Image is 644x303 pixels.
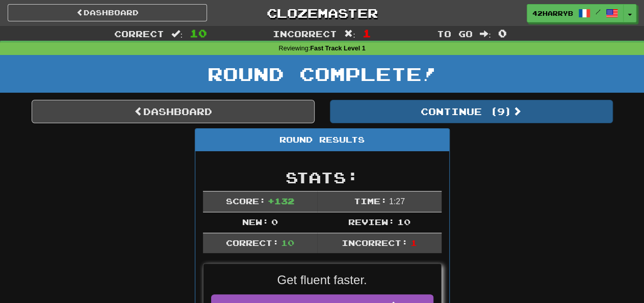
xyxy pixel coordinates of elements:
button: Continue (9) [330,100,613,123]
span: 1 [363,27,371,39]
p: Get fluent faster. [211,271,433,289]
span: : [480,30,491,38]
a: Dashboard [32,100,315,123]
h2: Stats: [203,169,442,186]
span: Correct [114,29,164,39]
span: + 132 [268,196,294,206]
a: 42harryb / [527,4,624,22]
span: 0 [271,217,277,227]
a: Dashboard [8,4,207,21]
span: Incorrect [273,29,337,39]
span: : [171,30,183,38]
span: Review: [348,217,395,227]
span: 1 [410,238,417,247]
span: 0 [498,27,507,39]
span: To go [437,29,473,39]
div: Round Results [195,129,449,151]
span: 10 [281,238,294,247]
span: 42harryb [532,9,573,18]
span: New: [242,217,269,227]
h1: Round Complete! [4,64,640,84]
strong: Fast Track Level 1 [310,45,366,52]
span: 10 [190,27,207,39]
span: : [344,30,355,38]
span: 1 : 27 [389,197,405,206]
span: Time: [353,196,387,206]
span: Incorrect: [342,238,408,247]
a: Clozemaster [222,4,422,22]
span: Score: [225,196,265,206]
span: Correct: [225,238,278,247]
span: / [596,8,601,15]
span: 10 [397,217,410,227]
